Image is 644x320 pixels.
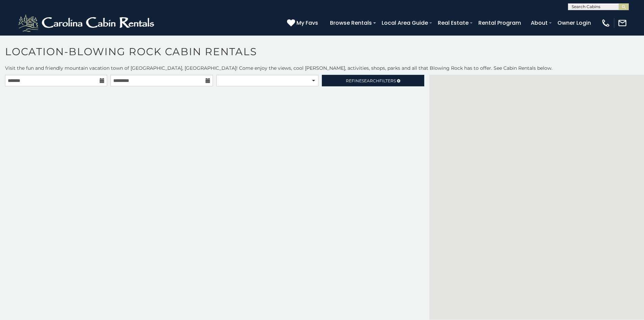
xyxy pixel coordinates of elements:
a: About [527,17,551,29]
img: mail-regular-white.png [618,18,627,28]
span: Search [362,78,379,83]
img: White-1-2.png [17,13,157,33]
a: Real Estate [434,17,472,29]
a: RefineSearchFilters [322,75,424,86]
a: Browse Rentals [327,17,375,29]
a: My Favs [287,19,320,27]
a: Rental Program [475,17,524,29]
a: Owner Login [554,17,594,29]
a: Local Area Guide [378,17,431,29]
img: phone-regular-white.png [601,18,611,28]
span: Refine Filters [346,78,396,83]
span: My Favs [296,19,318,27]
